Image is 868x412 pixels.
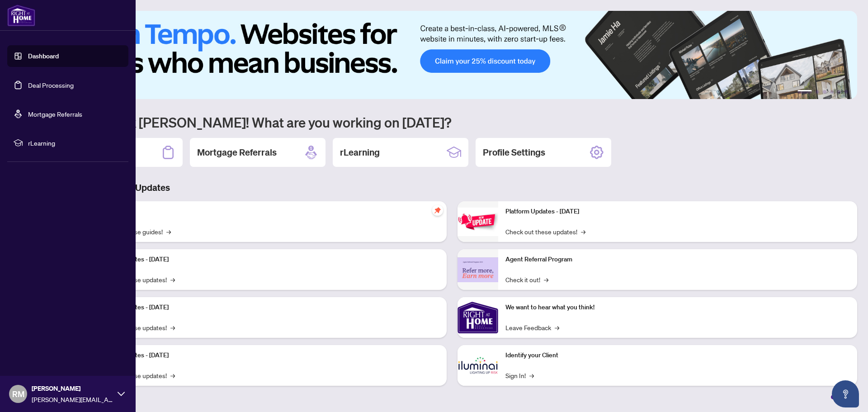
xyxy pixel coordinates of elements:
p: Platform Updates - [DATE] [95,255,439,265]
a: Sign In!→ [505,370,534,380]
a: Dashboard [28,52,59,60]
p: Self-Help [95,207,439,217]
button: 5 [837,90,841,94]
button: 6 [844,90,848,94]
span: [PERSON_NAME][EMAIL_ADDRESS][DOMAIN_NAME] [32,394,113,404]
span: → [529,370,534,380]
span: → [170,370,175,380]
p: Agent Referral Program [505,255,850,265]
span: → [581,227,585,237]
a: Check it out!→ [505,275,548,284]
p: We want to hear what you think! [505,303,850,313]
span: RM [12,388,24,400]
h3: Brokerage & Industry Updates [47,181,857,194]
img: We want to hear what you think! [458,297,498,338]
button: 1 [797,90,812,94]
img: Agent Referral Program [458,257,498,282]
a: Leave Feedback→ [505,322,559,332]
button: 3 [823,90,826,94]
h1: Welcome back [PERSON_NAME]! What are you working on [DATE]? [47,114,857,131]
h2: rLearning [340,146,380,159]
p: Platform Updates - [DATE] [95,350,439,360]
span: → [555,322,559,332]
button: 2 [816,90,819,94]
p: Platform Updates - [DATE] [95,303,439,313]
img: Platform Updates - June 23, 2025 [458,208,498,236]
span: pushpin [432,205,443,216]
a: Mortgage Referrals [28,110,82,118]
img: logo [7,5,35,26]
p: Platform Updates - [DATE] [505,207,850,217]
span: rLearning [28,138,122,148]
button: Open asap [832,380,859,407]
span: → [170,322,175,332]
span: → [170,275,175,284]
a: Check out these updates!→ [505,227,585,237]
a: Deal Processing [28,81,74,89]
p: Identify your Client [505,350,850,360]
span: → [544,275,548,284]
h2: Profile Settings [483,146,545,159]
span: [PERSON_NAME] [32,384,113,393]
button: 4 [830,90,834,94]
span: → [166,227,171,237]
img: Slide 0 [47,11,857,99]
h2: Mortgage Referrals [197,146,277,159]
img: Identify your Client [458,345,498,386]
